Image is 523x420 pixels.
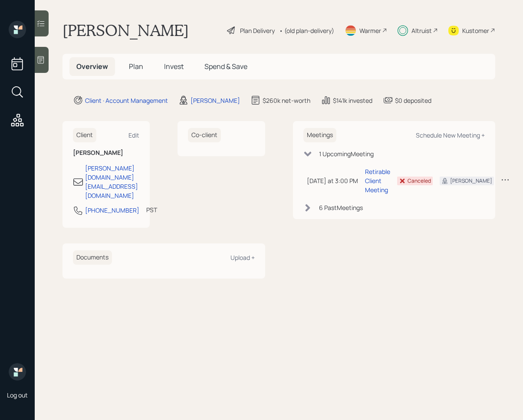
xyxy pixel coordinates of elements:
[146,205,157,214] div: PST
[240,26,275,35] div: Plan Delivery
[9,363,26,381] img: retirable_logo.png
[395,96,431,105] div: $0 deposited
[73,149,139,157] h6: [PERSON_NAME]
[450,177,492,185] div: [PERSON_NAME]
[62,21,189,40] h1: [PERSON_NAME]
[462,26,489,35] div: Kustomer
[230,253,255,262] div: Upload +
[303,128,336,142] h6: Meetings
[128,131,139,139] div: Edit
[408,177,431,185] div: Canceled
[359,26,381,35] div: Warmer
[191,96,240,105] div: [PERSON_NAME]
[7,391,28,399] div: Log out
[129,62,143,71] span: Plan
[279,26,334,35] div: • (old plan-delivery)
[188,128,221,142] h6: Co-client
[263,96,310,105] div: $260k net-worth
[416,131,485,139] div: Schedule New Meeting +
[365,167,390,194] div: Retirable Client Meeting
[85,164,139,200] div: [PERSON_NAME][DOMAIN_NAME][EMAIL_ADDRESS][DOMAIN_NAME]
[164,62,184,71] span: Invest
[411,26,432,35] div: Altruist
[319,203,363,212] div: 6 Past Meeting s
[76,62,108,71] span: Overview
[73,250,112,265] h6: Documents
[85,96,168,105] div: Client · Account Management
[73,128,96,142] h6: Client
[319,149,374,158] div: 1 Upcoming Meeting
[204,62,247,71] span: Spend & Save
[307,176,358,185] div: [DATE] at 3:00 PM
[85,206,139,215] div: [PHONE_NUMBER]
[333,96,372,105] div: $141k invested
